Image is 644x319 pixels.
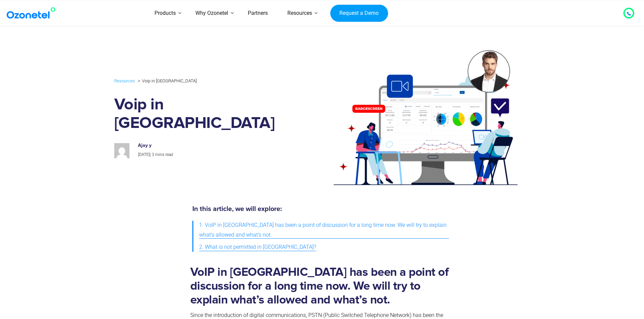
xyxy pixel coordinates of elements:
[199,241,316,254] a: 2. What is not permitted in [GEOGRAPHIC_DATA]?
[114,96,288,133] h1: Voip in [GEOGRAPHIC_DATA]
[190,266,449,306] strong: VoIP in [GEOGRAPHIC_DATA] has been a point of discussion for a long time now. We will try to expl...
[278,1,322,25] a: Resources
[114,143,129,158] img: ca79e7ff75a4a49ece3c360be6bc1c9ae11b1190ab38fa3a42769ffe2efab0fe
[138,143,281,149] h6: Ajay y
[114,77,135,85] a: Resources
[138,151,281,159] p: |
[199,242,316,252] span: 2. What is not permitted in [GEOGRAPHIC_DATA]?
[238,1,278,25] a: Partners
[136,77,197,85] li: Voip in [GEOGRAPHIC_DATA]
[192,206,449,212] h5: In this article, we will explore:
[199,220,449,240] span: 1. VoIP in [GEOGRAPHIC_DATA] has been a point of discussion for a long time now. We will try to e...
[145,1,186,25] a: Products
[155,152,173,157] span: mins read
[152,152,154,157] span: 3
[186,1,238,25] a: Why Ozonetel
[138,152,150,157] span: [DATE]
[330,4,388,22] a: Request a Demo
[199,219,449,241] a: 1. VoIP in [GEOGRAPHIC_DATA] has been a point of discussion for a long time now. We will try to e...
